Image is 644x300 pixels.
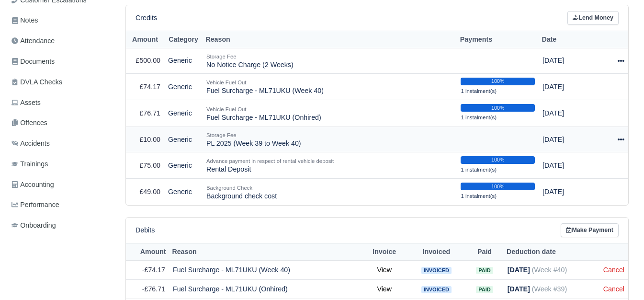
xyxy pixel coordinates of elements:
[169,243,362,261] th: Reason
[421,267,452,274] span: Invoiced
[8,73,114,92] a: DVLA Checks
[169,261,362,280] td: Fuel Surcharge - ML71UKU (Week 40)
[476,267,493,274] span: Paid
[8,155,114,173] a: Trainings
[142,285,165,293] span: -£76.71
[203,31,457,48] th: Reason
[11,35,55,46] span: Attendance
[206,158,334,164] small: Advance payment in respect of rental vehicle deposit
[539,73,601,100] td: [DATE]
[11,159,48,170] span: Trainings
[206,185,252,191] small: Background Check
[8,93,114,112] a: Assets
[206,54,237,59] small: Storage Fee
[504,243,599,261] th: Deduction date
[206,132,237,138] small: Storage Fee
[126,127,164,152] td: £10.00
[461,167,497,173] small: 1 instalment(s)
[203,127,457,152] td: PL 2025 (Week 39 to Week 40)
[8,175,114,194] a: Accounting
[126,48,164,74] td: £500.00
[203,152,457,179] td: Rental Deposit
[532,285,567,293] span: (Week #39)
[8,216,114,235] a: Onboarding
[457,31,539,48] th: Payments
[11,199,59,210] span: Performance
[476,286,493,293] span: Paid
[11,138,50,149] span: Accidents
[11,117,47,128] span: Offences
[461,78,535,85] div: 100%
[8,114,114,132] a: Offences
[539,152,601,179] td: [DATE]
[539,179,601,205] td: [DATE]
[539,31,601,48] th: Date
[126,31,164,48] th: Amount
[126,243,169,261] th: Amount
[203,73,457,100] td: Fuel Surcharge - ML71UKU (Week 40)
[206,106,246,112] small: Vehicle Fuel Out
[164,179,203,205] td: Generic
[532,266,567,274] span: (Week #40)
[11,56,55,67] span: Documents
[377,266,392,274] a: View
[164,100,203,127] td: Generic
[203,179,457,205] td: Background check cost
[461,183,535,190] div: 100%
[126,73,164,100] td: £74.17
[169,280,362,299] td: Fuel Surcharge - ML71UKU (Onhired)
[8,52,114,71] a: Documents
[539,100,601,127] td: [DATE]
[126,100,164,127] td: £76.71
[164,48,203,74] td: Generic
[164,127,203,152] td: Generic
[377,285,392,293] a: View
[465,243,503,261] th: Paid
[561,223,619,237] a: Make Payment
[8,11,114,30] a: Notes
[461,88,497,94] small: 1 instalment(s)
[8,134,114,153] a: Accidents
[421,286,452,293] span: Invoiced
[206,80,246,85] small: Vehicle Fuel Out
[142,266,165,274] span: -£74.17
[362,243,407,261] th: Invoice
[11,97,41,108] span: Assets
[164,73,203,100] td: Generic
[126,152,164,179] td: £75.00
[407,243,465,261] th: Invoiced
[461,115,497,120] small: 1 instalment(s)
[136,226,155,234] h6: Debits
[203,100,457,127] td: Fuel Surcharge - ML71UKU (Onhired)
[461,193,497,199] small: 1 instalment(s)
[203,48,457,74] td: No Notice Charge (2 Weeks)
[461,104,535,112] div: 100%
[126,179,164,205] td: £49.00
[508,266,530,274] strong: [DATE]
[11,15,38,26] span: Notes
[539,48,601,74] td: [DATE]
[8,32,114,50] a: Attendance
[164,31,203,48] th: Category
[11,220,56,231] span: Onboarding
[508,285,530,293] strong: [DATE]
[164,152,203,179] td: Generic
[539,127,601,152] td: [DATE]
[567,11,619,25] a: Lend Money
[136,14,157,22] h6: Credits
[461,156,535,164] div: 100%
[596,254,644,300] iframe: Chat Widget
[11,77,62,88] span: DVLA Checks
[8,196,114,214] a: Performance
[11,179,54,190] span: Accounting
